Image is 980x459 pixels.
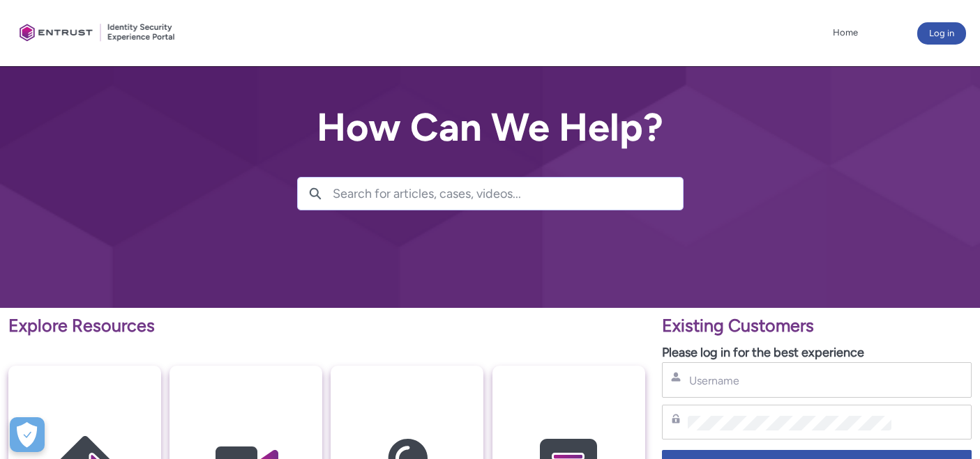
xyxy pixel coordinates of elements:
[662,313,972,339] p: Existing Customers
[297,106,684,149] h2: How Can We Help?
[8,313,645,339] p: Explore Resources
[10,417,45,452] button: Open Preferences
[732,139,980,459] iframe: Qualified Messenger
[917,22,966,45] button: Log in
[829,22,861,43] a: Home
[662,343,972,362] p: Please log in for the best experience
[10,417,45,452] div: Cookie Preferences
[333,178,683,210] input: Search for articles, cases, videos...
[298,178,333,210] button: Search
[688,373,892,388] input: Username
